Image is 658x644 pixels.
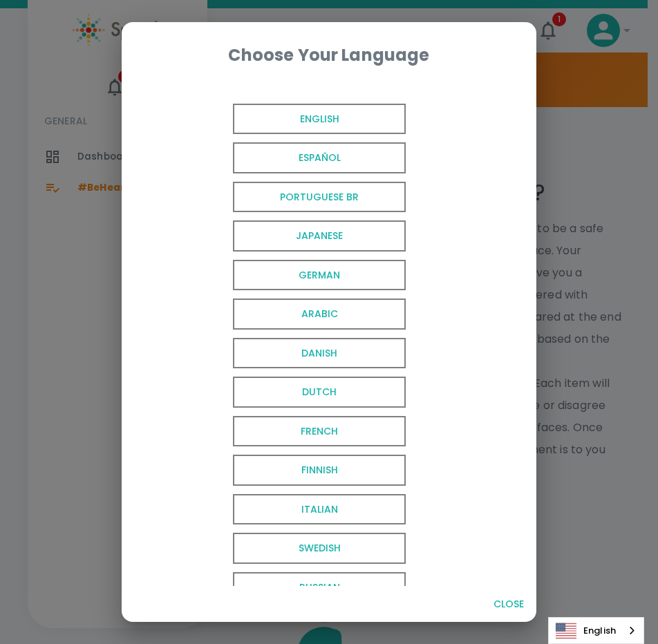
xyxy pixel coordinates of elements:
[183,568,411,607] button: Russian
[183,256,411,295] button: German
[183,100,411,139] button: English
[548,617,644,644] div: Language
[233,338,406,369] span: Danish
[233,455,406,486] span: Finnish
[183,451,411,490] button: Finnish
[487,591,531,617] button: Close
[183,216,411,256] button: Japanese
[233,416,406,447] span: French
[233,220,406,252] span: Japanese
[183,529,411,568] button: Swedish
[233,104,406,135] span: English
[183,412,411,451] button: French
[183,372,411,412] button: Dutch
[183,138,411,178] button: Español
[233,260,406,291] span: German
[233,142,406,173] span: Español
[144,44,514,66] div: Choose Your Language
[183,178,411,217] button: Portuguese BR
[548,617,644,644] aside: Language selected: English
[549,618,643,643] a: English
[233,572,406,603] span: Russian
[233,377,406,408] span: Dutch
[233,533,406,564] span: Swedish
[233,182,406,213] span: Portuguese BR
[233,494,406,525] span: Italian
[183,294,411,334] button: Arabic
[183,490,411,529] button: Italian
[183,334,411,373] button: Danish
[233,299,406,330] span: Arabic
